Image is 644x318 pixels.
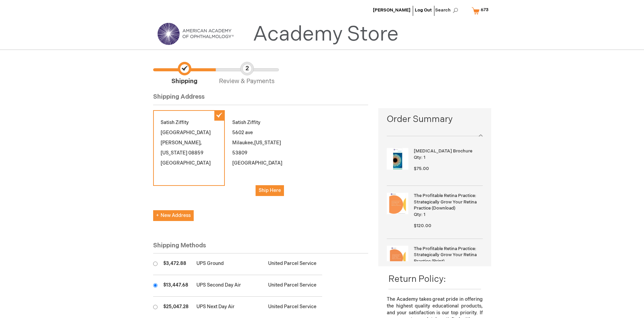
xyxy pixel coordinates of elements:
[153,241,368,254] div: Shipping Methods
[424,155,425,160] span: 1
[153,93,368,105] div: Shipping Address
[161,150,187,156] span: [US_STATE]
[415,7,432,13] a: Log Out
[388,274,446,285] span: Return Policy:
[414,246,481,265] strong: The Profitable Retina Practice: Strategically Grow Your Retina Practice (Print)
[414,166,429,171] span: $75.00
[265,253,322,275] td: United Parcel Service
[193,253,265,275] td: UPS Ground
[254,140,281,146] span: [US_STATE]
[414,155,421,160] span: Qty
[265,275,322,297] td: United Parcel Service
[253,22,399,47] a: Academy Store
[200,140,202,146] span: ,
[387,113,482,129] span: Order Summary
[163,282,188,288] span: $13,447.68
[414,193,481,212] strong: The Profitable Retina Practice: Strategically Grow Your Retina Practice (Download)
[225,110,296,203] div: Satish Ziffity 5602 ave Milaukee 53809 [GEOGRAPHIC_DATA]
[256,185,284,196] button: Ship Here
[153,62,216,86] span: Shipping
[414,148,481,154] strong: [MEDICAL_DATA] Brochure
[387,246,408,267] img: The Profitable Retina Practice: Strategically Grow Your Retina Practice (Print)
[163,261,186,266] span: $3,472.88
[193,275,265,297] td: UPS Second Day Air
[163,304,189,310] span: $25,047.28
[481,7,488,13] span: 673
[153,210,194,221] button: New Address
[470,5,493,17] a: 673
[156,213,191,218] span: New Address
[259,188,281,193] span: Ship Here
[387,193,408,214] img: The Profitable Retina Practice: Strategically Grow Your Retina Practice (Download)
[373,7,410,13] a: [PERSON_NAME]
[387,148,408,170] img: Amblyopia Brochure
[216,62,278,86] span: Review & Payments
[414,212,421,217] span: Qty
[424,212,425,217] span: 1
[153,110,225,186] div: Satish Ziffity [GEOGRAPHIC_DATA] [PERSON_NAME] 08859 [GEOGRAPHIC_DATA]
[414,223,431,228] span: $120.00
[435,3,461,17] span: Search
[253,140,254,146] span: ,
